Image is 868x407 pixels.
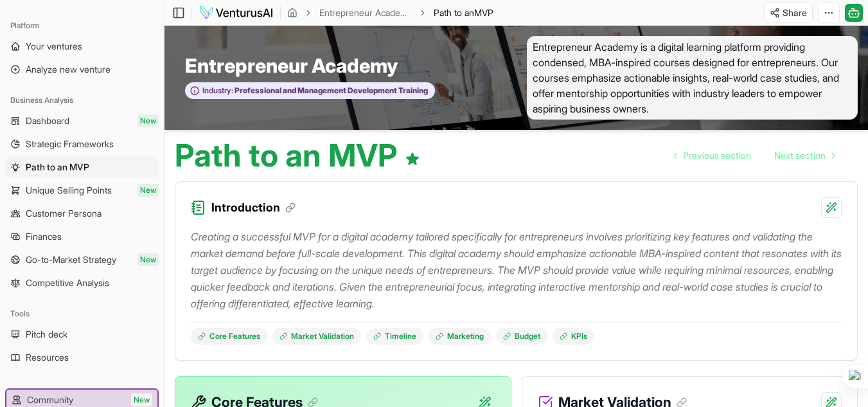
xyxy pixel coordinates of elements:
a: Go to previous page [664,143,761,168]
span: Previous section [683,149,751,162]
span: Industry: [202,86,233,96]
div: Tools [5,303,159,324]
span: Next section [774,149,826,162]
span: Customer Persona [26,207,102,220]
a: Pitch deck [5,324,159,345]
a: Entrepreneur Academy [319,6,412,19]
a: Competitive Analysis [5,273,159,293]
a: Core Features [191,328,267,345]
span: Finances [26,230,62,243]
a: Path to an MVP [5,157,159,177]
a: Customer Persona [5,203,159,224]
span: Entrepreneur Academy is a digital learning platform providing condensed, MBA-inspired courses des... [527,36,858,120]
span: Dashboard [26,114,69,127]
a: Finances [5,226,159,247]
span: New [137,253,159,266]
p: Creating a successful MVP for a digital academy tailored specifically for entrepreneurs involves ... [191,228,842,312]
a: Timeline [366,328,423,345]
a: Market Validation [272,328,361,345]
a: Marketing [429,328,491,345]
a: Budget [496,328,547,345]
div: Platform [5,15,159,36]
a: Resources [5,347,159,368]
img: logo [199,5,274,21]
a: KPIs [553,328,594,345]
a: Go-to-Market StrategyNew [5,249,159,270]
span: Strategic Frameworks [26,138,114,150]
span: Resources [26,351,69,364]
div: Business Analysis [5,90,159,111]
span: New [137,114,159,127]
span: Share [783,6,807,19]
span: Competitive Analysis [26,276,109,289]
span: Path to an MVP [26,161,89,174]
a: Unique Selling PointsNew [5,180,159,201]
h3: Introduction [211,199,296,217]
span: Community [27,393,73,406]
span: New [137,184,159,197]
h1: Path to an MVP [175,140,420,171]
span: Path to an [434,7,474,18]
a: Analyze new venture [5,59,159,80]
span: Your ventures [26,40,82,53]
span: Pitch deck [26,328,67,341]
a: DashboardNew [5,111,159,131]
nav: breadcrumb [287,6,493,19]
a: Your ventures [5,36,159,57]
span: Professional and Management Development Training [233,86,428,96]
a: Strategic Frameworks [5,134,159,154]
nav: pagination [664,143,845,168]
span: Analyze new venture [26,63,111,76]
button: Share [764,3,813,23]
a: Go to next page [764,143,845,168]
span: Path to anMVP [434,6,493,19]
span: New [131,393,152,406]
span: Entrepreneur Academy [185,54,398,77]
span: Go-to-Market Strategy [26,253,116,266]
span: Unique Selling Points [26,184,112,197]
button: Industry:Professional and Management Development Training [185,82,435,100]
